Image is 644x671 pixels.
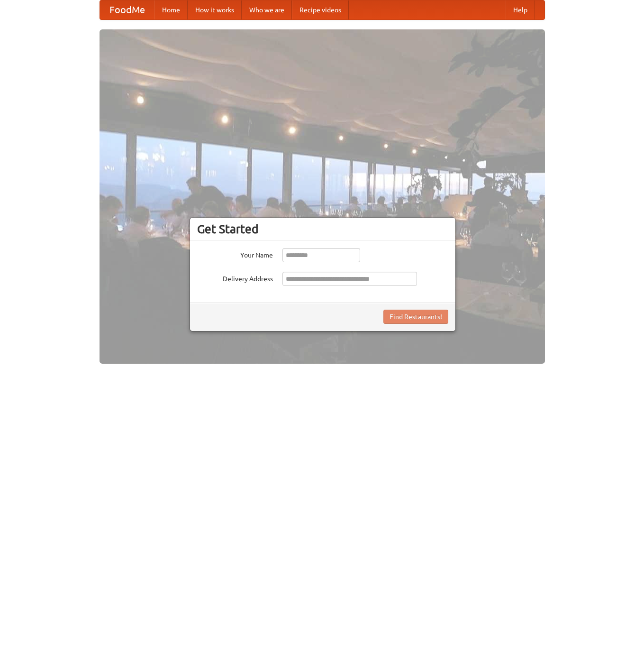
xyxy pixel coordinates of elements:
[506,0,535,19] a: Help
[100,0,154,19] a: FoodMe
[154,0,188,19] a: Home
[197,222,448,236] h3: Get Started
[188,0,242,19] a: How it works
[292,0,349,19] a: Recipe videos
[197,272,273,284] label: Delivery Address
[197,248,273,260] label: Your Name
[383,310,448,324] button: Find Restaurants!
[242,0,292,19] a: Who we are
